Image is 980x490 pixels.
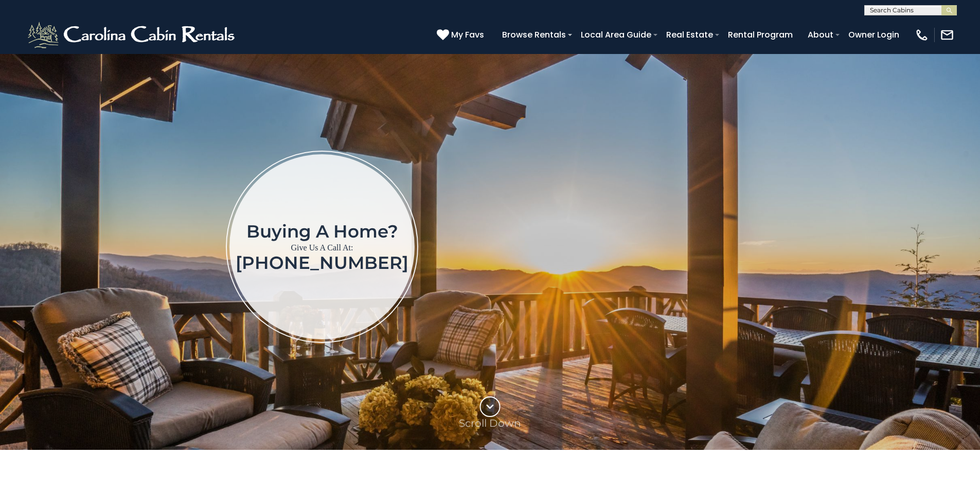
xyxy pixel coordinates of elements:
a: Local Area Guide [576,26,656,44]
a: Rental Program [723,26,798,44]
img: White-1-2.png [26,20,239,50]
iframe: New Contact Form [584,108,920,385]
h1: Buying a home? [236,222,408,241]
p: Give Us A Call At: [236,241,408,255]
a: Browse Rentals [497,26,571,44]
img: phone-regular-white.png [915,28,929,42]
a: Real Estate [661,26,718,44]
a: My Favs [437,28,487,42]
a: [PHONE_NUMBER] [236,252,408,274]
a: About [803,26,839,44]
a: Owner Login [843,26,904,44]
img: mail-regular-white.png [940,28,954,42]
p: Scroll Down [459,417,521,429]
span: My Favs [451,28,484,41]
